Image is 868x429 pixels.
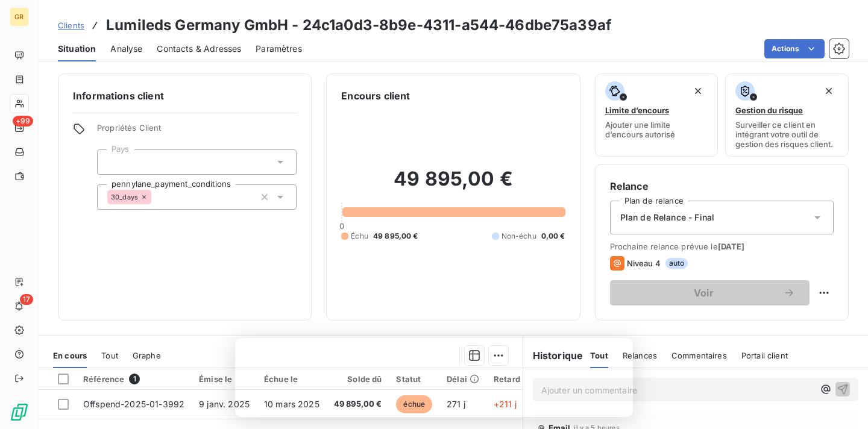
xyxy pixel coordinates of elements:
[83,399,184,409] span: Offspend-2025-01-3992
[725,74,849,157] button: Gestion du risqueSurveiller ce client en intégrant votre outil de gestion des risques client.
[502,231,536,242] span: Non-échu
[10,402,29,422] img: Logo LeanPay
[107,157,117,168] input: Ajouter une valeur
[341,167,565,203] h2: 49 895,00 €
[129,374,140,384] span: 1
[541,231,565,242] span: 0,00 €
[13,116,33,127] span: +99
[111,193,138,201] span: 30_days
[671,351,727,360] span: Commentaires
[610,280,810,305] button: Voir
[610,179,834,193] h6: Relance
[133,351,161,360] span: Graphe
[351,231,368,242] span: Échu
[256,43,302,55] span: Paramètres
[627,258,661,268] span: Niveau 4
[58,19,84,31] a: Clients
[235,338,633,417] iframe: Enquête de LeanPay
[718,242,745,251] span: [DATE]
[595,74,719,157] button: Limite d’encoursAjouter une limite d’encours autorisé
[58,20,84,30] span: Clients
[764,39,825,58] button: Actions
[610,242,834,251] span: Prochaine relance prévue le
[624,288,783,298] span: Voir
[620,211,714,224] span: Plan de Relance - Final
[58,43,96,55] span: Situation
[735,105,803,115] span: Gestion du risque
[20,294,33,305] span: 17
[605,105,669,115] span: Limite d’encours
[97,123,297,140] span: Propriétés Client
[199,374,250,384] div: Émise le
[341,89,410,103] h6: Encours client
[73,89,297,103] h6: Informations client
[339,221,344,231] span: 0
[373,231,418,242] span: 49 895,00 €
[83,374,184,384] div: Référence
[199,399,250,409] span: 9 janv. 2025
[665,258,688,269] span: auto
[151,192,161,202] input: Ajouter une valeur
[741,351,788,360] span: Portail client
[605,120,708,139] span: Ajouter une limite d’encours autorisé
[735,120,838,149] span: Surveiller ce client en intégrant votre outil de gestion des risques client.
[110,43,142,55] span: Analyse
[157,43,241,55] span: Contacts & Adresses
[53,351,87,360] span: En cours
[101,351,118,360] span: Tout
[10,7,29,27] div: GR
[623,351,657,360] span: Relances
[827,388,856,417] iframe: Intercom live chat
[106,14,612,36] h3: Lumileds Germany GmbH - 24c1a0d3-8b9e-4311-a544-46dbe75a39af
